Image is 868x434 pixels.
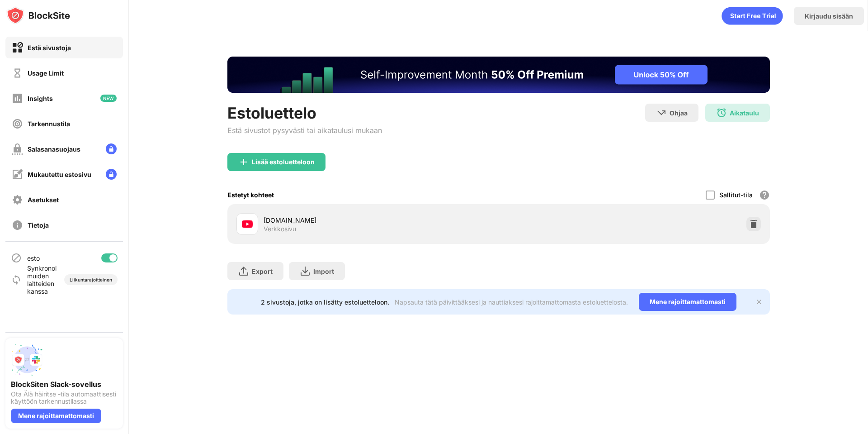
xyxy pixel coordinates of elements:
div: Asetukset [28,196,59,204]
img: favicons [242,219,253,229]
img: x-button.svg [755,298,763,305]
div: Sallitut-tila [719,191,753,199]
div: animation [722,7,783,25]
img: password-protection-off.svg [12,143,23,155]
img: lock-menu.svg [106,143,117,154]
img: new-icon.svg [100,95,117,102]
div: Verkkosivu [264,225,296,233]
div: Estoluettelo [227,104,382,122]
div: Usage Limit [28,69,64,77]
div: Tarkennustila [28,120,70,128]
img: about-off.svg [12,219,23,231]
img: push-slack.svg [11,343,43,376]
div: [DOMAIN_NAME] [264,215,499,225]
div: 2 sivustoja, jotka on lisätty estoluetteloon. [261,298,389,306]
div: Tietoja [28,221,49,229]
div: Estä sivustoja [28,44,71,52]
div: Estetyt kohteet [227,191,274,199]
div: esto [27,254,40,262]
img: block-on.svg [12,42,23,53]
div: Mene rajoittamattomasti [639,293,736,311]
div: Ota Älä häiritse -tila automaattisesti käyttöön tarkennustilassa [11,391,118,405]
div: Aikataulu [730,109,759,117]
iframe: Banner [227,57,770,93]
img: time-usage-off.svg [12,67,23,79]
div: Export [252,267,273,275]
img: focus-off.svg [12,118,23,129]
div: Kirjaudu sisään [805,12,853,20]
img: blocking-icon.svg [11,253,22,263]
div: Lisää estoluetteloon [252,158,315,166]
img: customize-block-page-off.svg [12,169,23,180]
div: Mene rajoittamattomasti [11,409,101,423]
div: BlockSiten Slack-sovellus [11,380,118,389]
img: logo-blocksite.svg [6,6,70,24]
img: sync-icon.svg [11,274,22,285]
div: Import [313,267,334,275]
div: Estä sivustot pysyvästi tai aikataulusi mukaan [227,126,382,135]
img: insights-off.svg [12,93,23,104]
div: Salasanasuojaus [28,145,80,153]
div: Insights [28,95,53,102]
div: Napsauta tätä päivittääksesi ja nauttiaksesi rajoittamattomasta estoluettelosta. [395,298,628,306]
div: Mukautettu estosivu [28,171,91,178]
img: lock-menu.svg [106,169,117,180]
img: settings-off.svg [12,194,23,205]
div: Liikuntarajoitteinen [70,277,112,282]
div: Synkronoi muiden laitteiden kanssa [27,264,64,295]
div: Ohjaa [670,109,688,117]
